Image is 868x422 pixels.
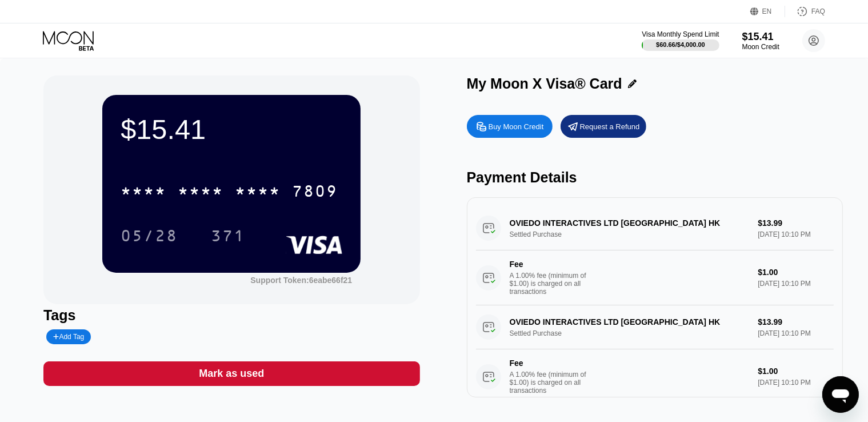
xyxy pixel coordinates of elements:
[750,6,785,17] div: EN
[762,7,772,15] div: EN
[580,122,640,132] div: Request a Refund
[758,379,834,387] div: [DATE] 10:10 PM
[121,228,178,246] div: 05/28
[822,376,859,413] iframe: Button to launch messaging window, conversation in progress
[742,31,779,43] div: $15.41
[467,169,843,186] div: Payment Details
[476,250,834,305] div: FeeA 1.00% fee (minimum of $1.00) is charged on all transactions$1.00[DATE] 10:10 PM
[758,367,834,376] div: $1.00
[489,122,544,132] div: Buy Moon Credit
[467,75,622,92] div: My Moon X Visa® Card
[121,113,342,145] div: $15.41
[510,272,595,296] div: A 1.00% fee (minimum of $1.00) is charged on all transactions
[53,333,84,341] div: Add Tag
[510,260,590,269] div: Fee
[43,307,420,324] div: Tags
[642,30,719,51] div: Visa Monthly Spend Limit$60.66/$4,000.00
[742,31,779,51] div: $15.41Moon Credit
[43,361,420,386] div: Mark as used
[656,41,705,48] div: $60.66 / $4,000.00
[758,280,834,288] div: [DATE] 10:10 PM
[199,367,264,380] div: Mark as used
[758,268,834,277] div: $1.00
[112,221,186,250] div: 05/28
[510,359,590,368] div: Fee
[467,115,553,138] div: Buy Moon Credit
[642,30,719,38] div: Visa Monthly Spend Limit
[561,115,646,138] div: Request a Refund
[202,221,254,250] div: 371
[250,276,352,285] div: Support Token: 6eabe66f21
[292,184,338,202] div: 7809
[46,329,91,344] div: Add Tag
[510,371,595,395] div: A 1.00% fee (minimum of $1.00) is charged on all transactions
[211,228,245,246] div: 371
[476,349,834,404] div: FeeA 1.00% fee (minimum of $1.00) is charged on all transactions$1.00[DATE] 10:10 PM
[785,6,825,17] div: FAQ
[811,7,825,15] div: FAQ
[742,43,779,51] div: Moon Credit
[250,276,352,285] div: Support Token:6eabe66f21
